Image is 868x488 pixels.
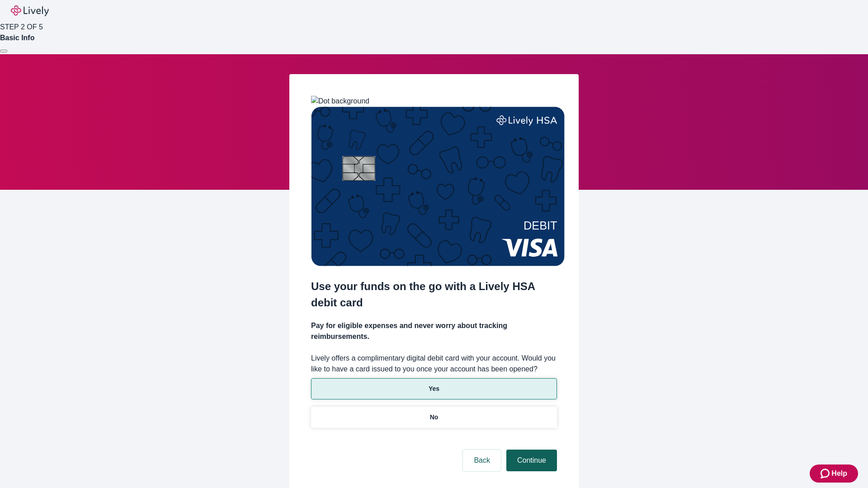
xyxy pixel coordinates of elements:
[311,353,557,375] label: Lively offers a complimentary digital debit card with your account. Would you like to have a card...
[311,378,557,399] button: Yes
[831,468,847,479] span: Help
[311,407,557,428] button: No
[430,413,439,422] p: No
[311,320,557,342] h4: Pay for eligible expenses and never worry about tracking reimbursements.
[11,5,49,16] img: Lively
[311,278,557,311] h2: Use your funds on the go with a Lively HSA debit card
[506,450,557,471] button: Continue
[429,384,439,394] p: Yes
[810,465,858,483] button: Zendesk support iconHelp
[311,107,565,266] img: Debit card
[821,468,831,479] svg: Zendesk support icon
[311,96,369,107] img: Dot background
[463,450,501,471] button: Back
